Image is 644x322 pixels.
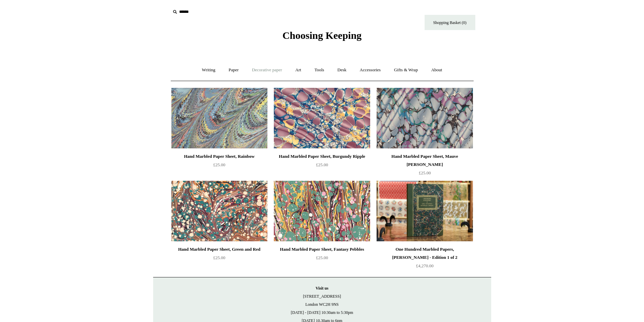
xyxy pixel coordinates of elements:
a: Art [289,61,307,79]
span: £25.00 [419,170,431,175]
div: Hand Marbled Paper Sheet, Rainbow [173,152,266,160]
a: Hand Marbled Paper Sheet, Green and Red Hand Marbled Paper Sheet, Green and Red [171,181,267,242]
a: Hand Marbled Paper Sheet, Green and Red £25.00 [171,245,267,273]
a: Choosing Keeping [282,35,361,40]
a: Accessories [354,61,387,79]
a: Hand Marbled Paper Sheet, Fantasy Pebbles £25.00 [274,245,370,273]
a: Writing [196,61,221,79]
div: Hand Marbled Paper Sheet, Green and Red [173,245,266,253]
a: One Hundred Marbled Papers, [PERSON_NAME] - Edition 1 of 2 £4,270.00 [377,245,473,273]
a: Hand Marbled Paper Sheet, Rainbow £25.00 [171,152,267,180]
img: Hand Marbled Paper Sheet, Rainbow [171,88,267,149]
a: One Hundred Marbled Papers, John Jeffery - Edition 1 of 2 One Hundred Marbled Papers, John Jeffer... [377,181,473,242]
span: £25.00 [213,255,225,260]
a: Tools [308,61,330,79]
span: £25.00 [316,255,328,260]
span: £25.00 [316,162,328,167]
img: Hand Marbled Paper Sheet, Mauve Jewel Ripple [377,88,473,149]
a: Desk [331,61,353,79]
img: Hand Marbled Paper Sheet, Burgundy Ripple [274,88,370,149]
a: Hand Marbled Paper Sheet, Mauve [PERSON_NAME] £25.00 [377,152,473,180]
a: Hand Marbled Paper Sheet, Fantasy Pebbles Hand Marbled Paper Sheet, Fantasy Pebbles [274,181,370,242]
div: Hand Marbled Paper Sheet, Burgundy Ripple [276,152,368,160]
img: Hand Marbled Paper Sheet, Green and Red [171,181,267,242]
span: £25.00 [213,162,225,167]
a: Hand Marbled Paper Sheet, Burgundy Ripple Hand Marbled Paper Sheet, Burgundy Ripple [274,88,370,149]
a: Hand Marbled Paper Sheet, Mauve Jewel Ripple Hand Marbled Paper Sheet, Mauve Jewel Ripple [377,88,473,149]
a: Hand Marbled Paper Sheet, Rainbow Hand Marbled Paper Sheet, Rainbow [171,88,267,149]
a: Gifts & Wrap [388,61,424,79]
div: Hand Marbled Paper Sheet, Mauve [PERSON_NAME] [378,152,471,169]
div: One Hundred Marbled Papers, [PERSON_NAME] - Edition 1 of 2 [378,245,471,262]
a: Hand Marbled Paper Sheet, Burgundy Ripple £25.00 [274,152,370,180]
a: Paper [222,61,245,79]
a: Decorative paper [246,61,288,79]
a: About [425,61,448,79]
strong: Visit us [316,286,329,291]
div: Hand Marbled Paper Sheet, Fantasy Pebbles [276,245,368,253]
span: £4,270.00 [416,263,434,268]
span: Choosing Keeping [282,30,361,41]
img: Hand Marbled Paper Sheet, Fantasy Pebbles [274,181,370,242]
img: One Hundred Marbled Papers, John Jeffery - Edition 1 of 2 [377,181,473,242]
a: Shopping Basket (0) [425,15,475,30]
